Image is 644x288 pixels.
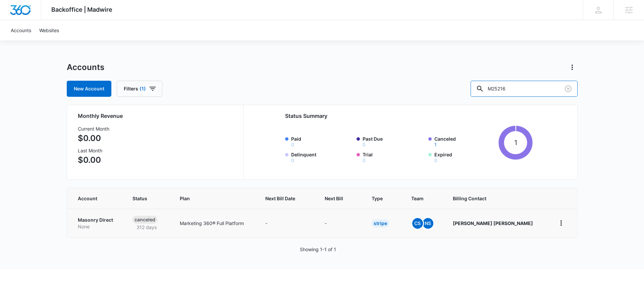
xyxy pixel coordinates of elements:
a: Websites [35,20,63,41]
h1: Accounts [67,62,104,72]
h3: Current Month [78,125,109,132]
p: Marketing 360® Full Platform [180,220,249,227]
span: CS [412,218,423,229]
strong: [PERSON_NAME] [PERSON_NAME] [453,220,533,226]
label: Expired [434,151,496,163]
span: Next Bill Date [265,195,299,202]
tspan: 1 [514,138,517,147]
span: Plan [180,195,249,202]
label: Paid [291,135,353,147]
input: Search [471,81,578,97]
div: Stripe [372,219,389,227]
label: Trial [363,151,424,163]
span: Account [78,195,107,202]
a: New Account [67,81,111,97]
label: Canceled [434,135,496,147]
p: Showing 1-1 of 1 [300,246,336,253]
span: NS [423,218,433,229]
a: Accounts [7,20,35,41]
h2: Monthly Revenue [78,112,235,120]
span: (1) [140,86,146,91]
td: - [257,209,317,237]
div: Canceled [132,216,157,224]
td: - [317,209,364,237]
a: Masonry DirectNone [78,217,117,230]
span: Status [132,195,154,202]
button: Filters(1) [117,81,162,97]
button: Actions [567,62,578,73]
span: Team [411,195,427,202]
label: Delinquent [291,151,353,163]
button: Clear [563,83,574,94]
span: Backoffice | Madwire [51,6,112,13]
h2: Status Summary [285,112,533,120]
p: $0.00 [78,154,109,166]
span: Type [372,195,385,202]
p: 312 days [132,224,161,231]
h3: Last Month [78,147,109,154]
span: Billing Contact [453,195,539,202]
span: Next Bill [325,195,346,202]
p: $0.00 [78,132,109,144]
button: home [556,218,567,228]
p: Masonry Direct [78,217,117,223]
p: None [78,223,117,230]
label: Past Due [363,135,424,147]
button: Canceled [434,142,437,147]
